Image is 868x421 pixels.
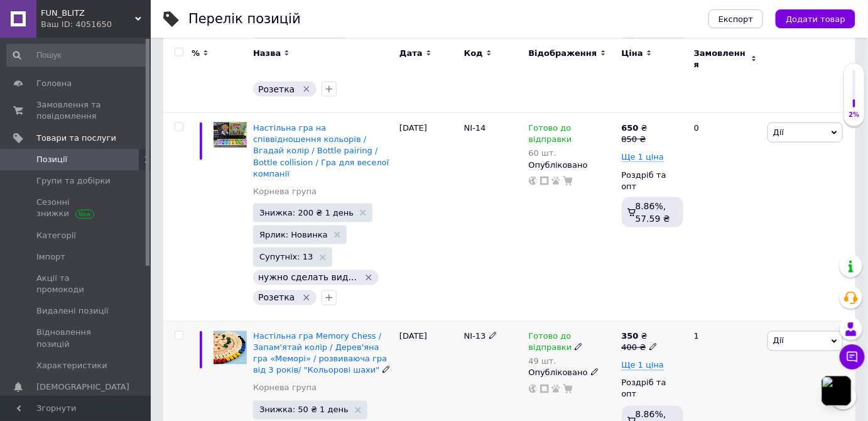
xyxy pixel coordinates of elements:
[36,175,111,187] span: Групи та добірки
[259,253,313,261] span: Супутніх: 13
[259,209,354,217] span: Знижка: 200 ₴ 1 день
[36,133,116,144] span: Товари та послуги
[41,19,151,30] div: Ваш ID: 4051650
[36,99,116,122] span: Замовлення та повідомлення
[840,344,865,369] button: Чат з покупцем
[259,406,349,414] span: Знижка: 50 ₴ 1 день
[258,293,295,303] span: Розетка
[622,361,665,371] span: Ще 1 ціна
[192,47,200,58] span: %
[36,251,65,263] span: Імпорт
[253,186,317,197] a: Корнева група
[36,154,67,165] span: Позиції
[529,332,572,356] span: Готово до відправки
[529,160,616,171] div: Опубліковано
[622,332,639,341] b: 350
[36,360,107,371] span: Характеристики
[36,381,129,393] span: [DEMOGRAPHIC_DATA]
[529,123,572,148] span: Готово до відправки
[36,327,116,349] span: Відновлення позицій
[844,111,864,119] div: 2%
[6,44,148,67] input: Пошук
[36,78,72,89] span: Головна
[188,13,301,26] div: Перелік позицій
[464,123,486,133] span: NI-14
[258,273,357,283] span: нужно сделать вид...
[636,201,670,224] span: 8.86%, 57.59 ₴
[529,47,597,58] span: Відображення
[301,84,312,94] svg: Видалити мітку
[708,9,764,28] button: Експорт
[622,134,648,145] div: 850 ₴
[622,123,639,133] b: 650
[301,293,312,303] svg: Видалити мітку
[36,305,109,317] span: Видалені позиції
[214,331,247,364] img: Настольная игра Memory Chess / Запомни цвет / Деревянная игра «Мемори» / развивающая игрушка от 3...
[694,47,748,70] span: Замовлення
[464,47,483,58] span: Код
[36,230,76,241] span: Категорії
[258,84,295,94] span: Розетка
[253,123,389,178] a: Настільна гра на співвідношення кольорів / Вгадай колір / Bottle pairing / Bottle collision / Гра...
[773,336,784,346] span: Дії
[773,128,784,137] span: Дії
[622,342,658,354] div: 400 ₴
[396,112,461,321] div: [DATE]
[253,332,387,376] a: Настільна гра Memory Chess / Запам'ятай колір / Дерев'яна гра «Меморі» / розвиваюча гра від 3 рок...
[786,14,845,24] span: Додати товар
[686,112,764,321] div: 0
[464,332,486,341] span: NI-13
[399,47,423,58] span: Дата
[622,123,648,134] div: ₴
[259,231,328,239] span: Ярлик: Новинка
[622,47,643,58] span: Ціна
[622,378,683,400] div: Роздріб та опт
[364,273,374,283] svg: Видалити мітку
[776,9,855,28] button: Додати товар
[622,331,658,342] div: ₴
[529,357,616,366] div: 49 шт.
[529,148,616,158] div: 60 шт.
[214,123,247,148] img: Настольная игра на сопоставление цветов / угадай цвет / Bottle pairing / Bottle collision / игра ...
[36,197,116,219] span: Сезонні знижки
[622,152,665,162] span: Ще 1 ціна
[253,383,317,394] a: Корнева група
[622,170,683,192] div: Роздріб та опт
[719,14,754,24] span: Експорт
[529,368,616,379] div: Опубліковано
[253,47,281,58] span: Назва
[41,8,135,19] span: FUN_BLITZ
[36,273,116,295] span: Акції та промокоди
